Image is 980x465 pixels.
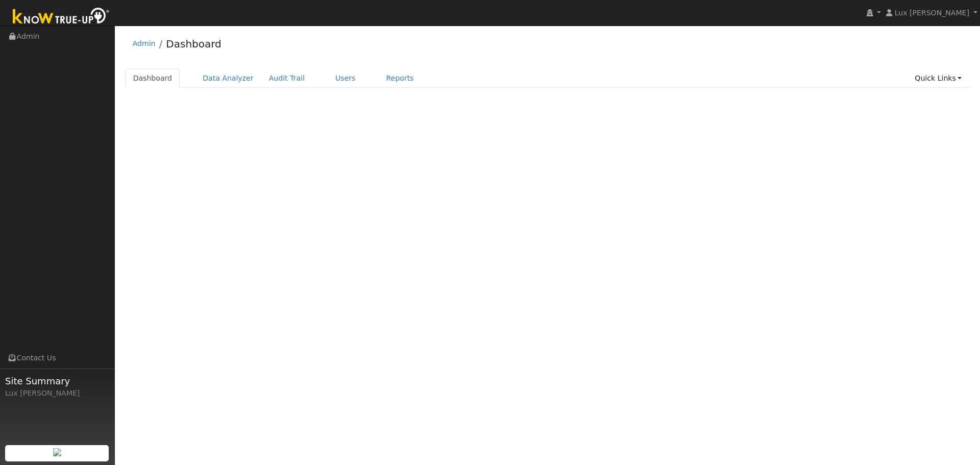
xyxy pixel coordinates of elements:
img: retrieve [53,448,61,456]
span: Lux [PERSON_NAME] [895,9,969,17]
a: Audit Trail [261,69,312,88]
a: Reports [379,69,422,88]
a: Dashboard [126,69,180,88]
a: Users [328,69,363,88]
div: Lux [PERSON_NAME] [5,388,109,399]
a: Admin [133,39,156,47]
a: Data Analyzer [195,69,261,88]
a: Quick Links [907,69,969,88]
img: Know True-Up [8,6,115,29]
span: Site Summary [5,374,109,388]
a: Dashboard [166,38,222,50]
